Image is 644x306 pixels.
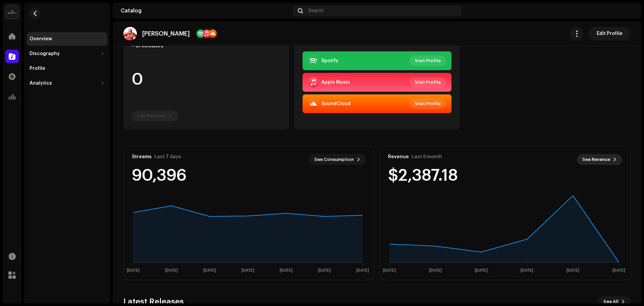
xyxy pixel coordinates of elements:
[356,268,369,273] text: [DATE]
[154,154,181,160] div: Last 7 days
[314,153,354,166] span: See Consumption
[165,268,178,273] text: [DATE]
[597,27,623,40] span: Edit Profile
[429,268,442,273] text: [DATE]
[30,81,52,86] div: Analytics
[5,5,19,19] img: 02a7c2d3-3c89-4098-b12f-2ff2945c95ee
[309,154,366,165] button: See Consumption
[321,80,350,85] div: Apple Music
[27,47,107,60] re-m-nav-dropdown: Discography
[203,268,216,273] text: [DATE]
[241,268,254,273] text: [DATE]
[521,268,533,273] text: [DATE]
[123,35,289,130] re-o-card-data: # of Releases
[27,62,107,75] re-m-nav-item: Profile
[582,153,610,166] span: See Revenue
[589,27,631,40] button: Edit Profile
[280,268,292,273] text: [DATE]
[612,268,625,273] text: [DATE]
[132,154,152,160] div: Streams
[415,97,441,111] span: Visit Profile
[321,101,351,106] div: SoundCloud
[123,27,137,40] img: 062dcfee-6bb4-4c19-ae53-80df36c5ac8f
[27,32,107,46] re-m-nav-item: Overview
[27,77,107,90] re-m-nav-dropdown: Analytics
[308,8,324,13] span: Search
[127,268,140,273] text: [DATE]
[410,77,446,88] button: Visit Profile
[30,66,45,71] div: Profile
[318,268,331,273] text: [DATE]
[415,76,441,89] span: Visit Profile
[410,98,446,109] button: Visit Profile
[577,154,622,165] button: See Revenue
[30,36,52,42] div: Overview
[142,30,190,37] p: [PERSON_NAME]
[623,5,633,16] img: 09395f32-421a-49b9-adbc-000ffd70166e
[121,8,290,13] div: Catalog
[412,154,442,160] div: Last 6 month
[30,51,60,56] div: Discography
[388,154,409,160] div: Revenue
[567,268,579,273] text: [DATE]
[383,268,396,273] text: [DATE]
[475,268,488,273] text: [DATE]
